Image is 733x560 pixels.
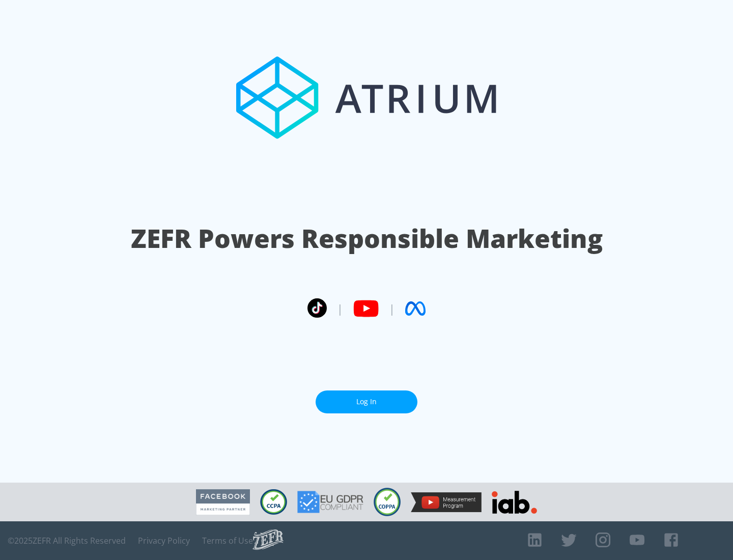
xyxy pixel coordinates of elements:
h1: ZEFR Powers Responsible Marketing [131,221,603,256]
img: CCPA Compliant [260,489,287,515]
img: Facebook Marketing Partner [196,489,250,515]
span: | [389,301,395,316]
img: GDPR Compliant [297,491,363,513]
img: IAB [492,491,537,514]
img: COPPA Compliant [374,488,401,516]
a: Privacy Policy [138,536,190,546]
span: | [337,301,343,316]
a: Log In [316,390,417,413]
img: YouTube Measurement Program [411,492,482,512]
span: © 2025 ZEFR All Rights Reserved [8,536,126,546]
a: Terms of Use [202,536,253,546]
